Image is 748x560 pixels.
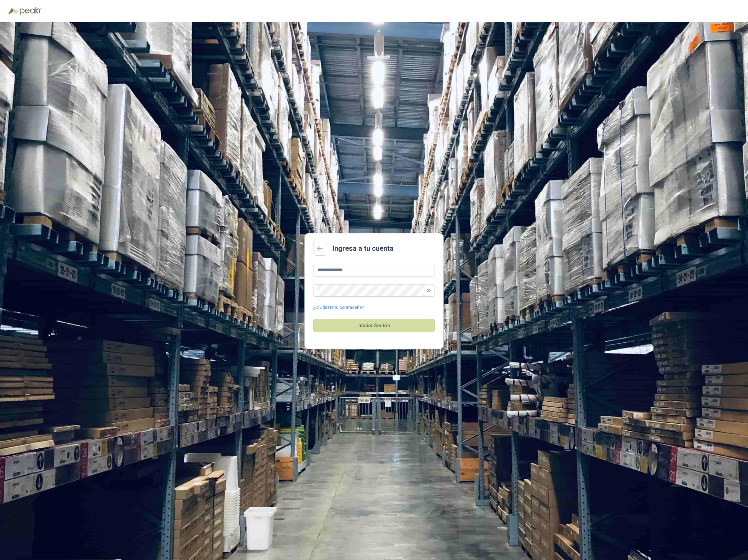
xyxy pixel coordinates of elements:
img: Logo [8,8,18,15]
a: ¿Olvidaste tu contraseña? [313,304,364,311]
button: Iniciar Sesión [313,319,435,332]
span: eye-invisible [427,288,431,293]
h2: Ingresa a tu cuenta [333,243,393,254]
img: Peakr [19,7,42,15]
